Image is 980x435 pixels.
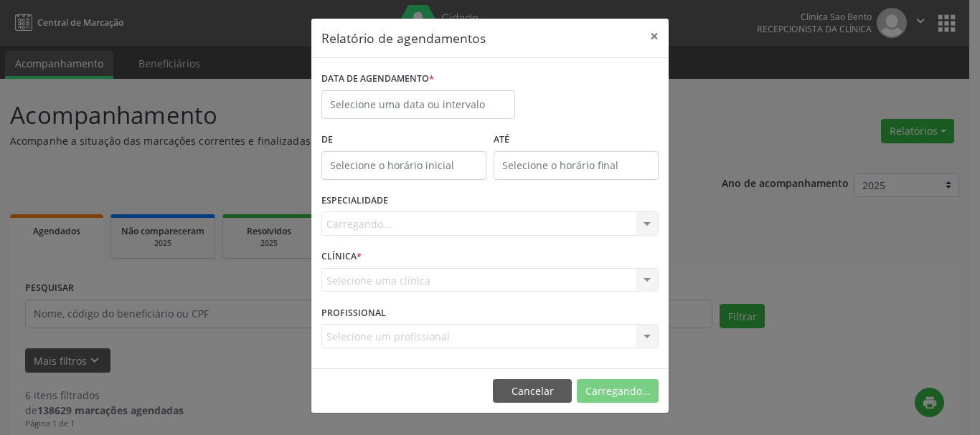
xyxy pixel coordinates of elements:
label: ATÉ [494,129,659,151]
h5: Relatório de agendamentos [321,29,486,47]
label: ESPECIALIDADE [321,190,388,212]
button: Cancelar [493,379,572,403]
button: Carregando... [577,379,659,403]
label: CLÍNICA [321,246,362,268]
button: Close [640,19,669,54]
label: DATA DE AGENDAMENTO [321,68,434,90]
input: Selecione o horário inicial [321,151,486,180]
input: Selecione o horário final [494,151,659,180]
input: Selecione uma data ou intervalo [321,90,515,119]
label: PROFISSIONAL [321,302,386,324]
label: De [321,129,486,151]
